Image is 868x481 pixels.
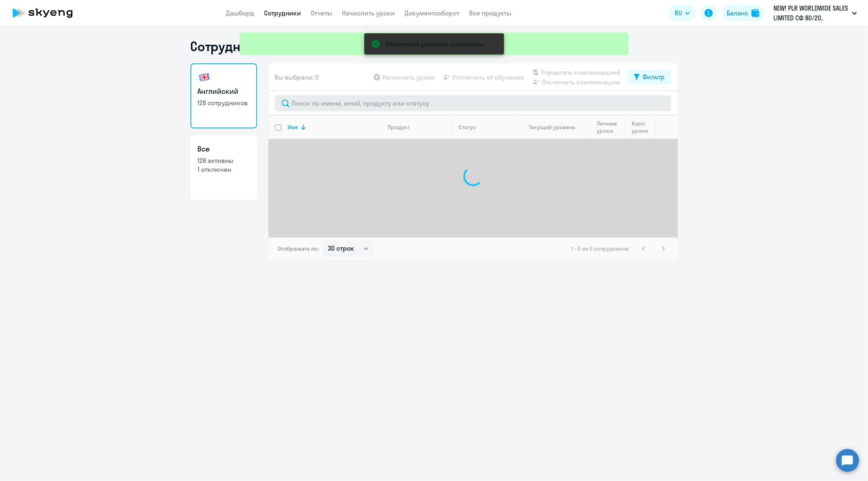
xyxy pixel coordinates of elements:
[628,70,671,84] button: Фильтр
[198,144,250,154] h3: Все
[727,8,748,18] div: Баланс
[226,9,255,17] a: Дашборд
[669,5,696,21] button: RU
[275,72,319,82] span: Вы выбрали: 0
[597,120,625,134] div: Личные уроки
[722,5,764,21] button: Балансbalance
[632,120,655,134] div: Корп. уроки
[388,123,410,131] div: Продукт
[675,8,682,18] span: RU
[198,98,250,107] p: 128 сотрудников
[385,39,484,49] div: Изменения успешно сохранены
[198,156,250,165] p: 128 активны
[769,3,861,23] button: NEW! PLR WORLDWIDE SALES LIMITED СФ 80/20, [GEOGRAPHIC_DATA], ООО
[198,86,250,97] h3: Английский
[643,72,665,82] div: Фильтр
[190,38,263,54] h1: Сотрудники
[751,9,760,17] img: balance
[522,123,590,131] div: Текущий уровень
[459,123,476,131] div: Статус
[288,123,381,131] div: Имя
[190,63,257,128] a: Английский128 сотрудников
[198,165,250,174] p: 1 отключен
[198,71,211,84] img: english
[190,135,257,200] a: Все128 активны1 отключен
[275,95,671,111] input: Поиск по имени, email, продукту или статусу
[278,245,319,252] span: Отображать по:
[572,245,629,252] span: 1 - 0 из 0 сотрудников
[773,3,849,23] p: NEW! PLR WORLDWIDE SALES LIMITED СФ 80/20, [GEOGRAPHIC_DATA], ООО
[288,123,299,131] div: Имя
[529,123,575,131] div: Текущий уровень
